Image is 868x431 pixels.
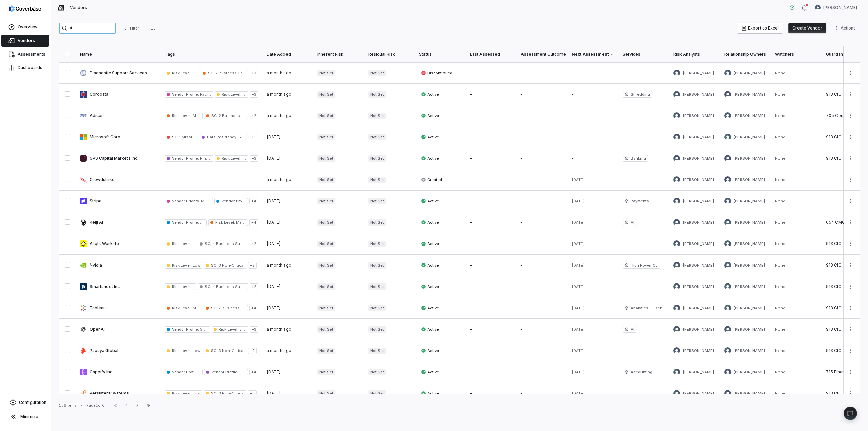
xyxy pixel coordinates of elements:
[18,52,45,57] span: Assessments
[734,348,765,353] span: [PERSON_NAME]
[724,219,731,226] img: Nicole Zhang avatar
[20,414,38,419] span: Minimize
[466,84,517,105] td: -
[267,52,309,57] div: Date Added
[200,199,230,203] span: Mission Critical
[172,199,200,203] span: Vendor Priority :
[317,177,335,183] span: Not Set
[250,134,258,140] span: + 1
[572,284,585,289] span: [DATE]
[623,219,636,226] span: AI
[192,263,200,268] span: Low
[221,199,249,203] span: Vendor Profile :
[421,134,439,140] span: Active
[199,220,210,225] span: SaaS
[267,92,291,97] span: a month ago
[218,113,254,118] span: 2 Business Critical
[470,52,513,57] div: Last Assessed
[208,71,214,75] span: SC :
[250,91,258,98] span: + 3
[368,52,411,57] div: Residual Risk
[317,305,335,311] span: Not Set
[568,105,618,126] td: -
[419,52,462,57] div: Status
[652,306,665,311] span: + 1 services
[421,177,442,182] span: Created
[724,134,731,140] img: Dave McCandless avatar
[734,284,765,289] span: [PERSON_NAME]
[421,327,439,332] span: Active
[249,305,258,311] span: + 4
[249,219,258,226] span: + 4
[521,52,564,57] div: Assessment Outcome
[623,91,652,98] span: Shredding
[788,23,826,33] button: Create Vendor
[172,263,192,268] span: Risk Level :
[466,319,517,340] td: -
[724,262,731,269] img: William Baird avatar
[572,306,585,310] span: [DATE]
[724,305,731,311] img: Gautam Nayak avatar
[683,177,714,182] span: [PERSON_NAME]
[317,198,335,204] span: Not Set
[267,327,291,332] span: a month ago
[734,306,765,311] span: [PERSON_NAME]
[1,35,49,47] a: Vendors
[683,348,714,353] span: [PERSON_NAME]
[517,255,568,276] td: -
[172,220,199,225] span: Vendor Profile :
[267,113,291,118] span: a month ago
[623,305,650,311] span: Analytics
[317,241,335,247] span: Not Set
[734,71,765,76] span: [PERSON_NAME]
[517,319,568,340] td: -
[235,220,251,225] span: Medium
[192,306,207,310] span: Medium
[222,92,245,97] span: Risk Level :
[70,5,87,11] span: Vendors
[845,367,856,377] button: More actions
[734,263,765,268] span: [PERSON_NAME]
[317,262,335,269] span: Not Set
[215,220,235,225] span: Risk Level :
[249,369,258,375] span: + 4
[832,23,860,33] button: More actions
[572,241,585,246] span: [DATE]
[421,284,439,289] span: Active
[673,198,680,204] img: Jesse Nord avatar
[724,347,731,354] img: Terilyn Monroe avatar
[734,113,765,118] span: [PERSON_NAME]
[673,369,680,375] img: Arun Muthu avatar
[421,262,439,268] span: Active
[211,241,256,246] span: 4 Business Supporting
[205,284,211,289] span: SC :
[250,70,258,76] span: + 3
[845,388,856,398] button: More actions
[368,155,386,162] span: Not Set
[466,126,517,148] td: -
[178,135,211,139] span: 1 Mission Critical
[466,62,517,84] td: -
[517,62,568,84] td: -
[267,198,281,203] span: [DATE]
[3,396,48,409] a: Configuration
[517,297,568,319] td: -
[673,347,680,354] img: Jesse Nord avatar
[568,126,618,148] td: -
[317,219,335,226] span: Not Set
[683,113,714,118] span: [PERSON_NAME]
[421,305,439,311] span: Active
[623,369,654,375] span: Accounting
[724,176,731,183] img: Michael Shannon avatar
[845,111,856,121] button: More actions
[421,241,439,247] span: Active
[241,156,250,161] span: Low
[250,283,258,290] span: + 2
[317,155,335,162] span: Not Set
[250,326,258,333] span: + 3
[466,233,517,255] td: -
[211,113,218,118] span: SC :
[845,281,856,292] button: More actions
[466,191,517,212] td: -
[673,91,680,98] img: Arun Muthu avatar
